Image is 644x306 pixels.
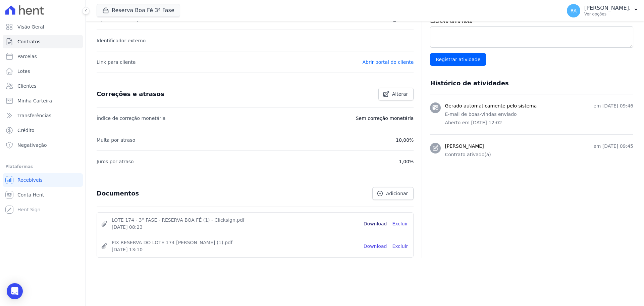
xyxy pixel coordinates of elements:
span: Minha Carteira [17,97,52,104]
span: Negativação [17,142,47,148]
span: Adicionar [386,190,408,197]
span: Conta Hent [17,191,44,198]
p: Ver opções [584,11,631,17]
a: Excluir [392,220,408,227]
a: Crédito [3,124,83,137]
p: 1,00% [399,158,414,166]
h3: Documentos [97,189,139,198]
a: Contratos [3,35,83,48]
p: Índice de correção monetária [97,114,166,122]
span: Recebíveis [17,177,43,183]
a: Parcelas [3,50,83,63]
a: Adicionar [372,187,414,200]
p: Multa por atraso [97,136,135,144]
a: Excluir [392,243,408,250]
a: Negativação [3,138,83,152]
span: [DATE] 08:23 [112,224,358,231]
p: Aberto em [DATE] 12:02 [445,119,633,126]
p: em [DATE] 09:45 [593,143,633,150]
span: Alterar [392,91,408,97]
span: LOTE 174 - 3° FASE - RESERVA BOA FÉ (1) - Clicksign.pdf [112,217,358,224]
p: [PERSON_NAME]. [584,5,631,11]
span: Transferências [17,112,51,119]
button: RA [PERSON_NAME]. Ver opções [561,1,644,20]
p: em [DATE] 09:46 [593,102,633,110]
span: Clientes [17,83,36,89]
input: Registrar atividade [430,53,486,66]
p: Link para cliente [97,58,136,66]
p: 10,00% [396,136,414,144]
a: Download [364,243,387,250]
a: Visão Geral [3,20,83,34]
div: Plataformas [5,163,80,171]
span: Lotes [17,68,30,75]
p: Sem correção monetária [356,114,414,122]
a: Minha Carteira [3,94,83,107]
a: Clientes [3,79,83,93]
h3: Correções e atrasos [97,90,164,98]
span: Parcelas [17,53,37,60]
span: Crédito [17,127,35,134]
span: [DATE] 13:10 [112,246,358,253]
span: Visão Geral [17,24,44,30]
a: Download [364,220,387,227]
h3: [PERSON_NAME] [445,143,484,150]
a: Alterar [378,88,414,100]
h3: Histórico de atividades [430,79,508,87]
a: Lotes [3,64,83,78]
p: E-mail de boas-vindas enviado [445,111,633,118]
a: Transferências [3,109,83,122]
h3: Gerado automaticamente pelo sistema [445,102,537,110]
a: Recebíveis [3,173,83,187]
p: Identificador externo [97,37,146,45]
p: Contrato ativado(a) [445,151,633,158]
button: Reserva Boa Fé 3ª Fase [97,4,180,17]
span: PIX RESERVA DO LOTE 174 [PERSON_NAME] (1).pdf [112,239,358,246]
div: Open Intercom Messenger [7,283,23,299]
a: Conta Hent [3,188,83,202]
span: RA [571,8,577,13]
span: Contratos [17,38,40,45]
a: Abrir portal do cliente [362,59,414,65]
p: Juros por atraso [97,158,134,166]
